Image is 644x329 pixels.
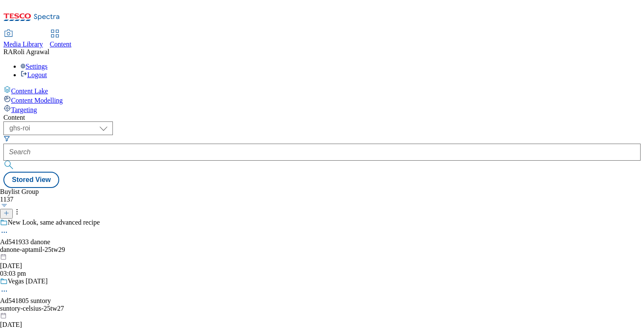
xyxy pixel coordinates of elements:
a: Logout [20,71,47,78]
a: Content Lake [3,86,641,95]
button: Stored View [3,172,59,188]
span: Roli Agrawal [13,48,49,55]
a: Media Library [3,30,43,48]
a: Targeting [3,104,641,114]
input: Search [3,144,641,161]
span: Content [50,40,72,48]
span: Targeting [11,106,37,113]
a: Settings [20,63,48,70]
div: New Look, same advanced recipe [8,219,100,226]
a: Content [50,30,72,48]
span: Media Library [3,40,43,48]
span: Content Modelling [11,97,63,104]
svg: Search Filters [3,135,10,142]
span: RA [3,48,13,55]
a: Content Modelling [3,95,641,104]
div: Vegas [DATE] [8,277,48,285]
div: Content [3,114,641,121]
span: Content Lake [11,87,48,95]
